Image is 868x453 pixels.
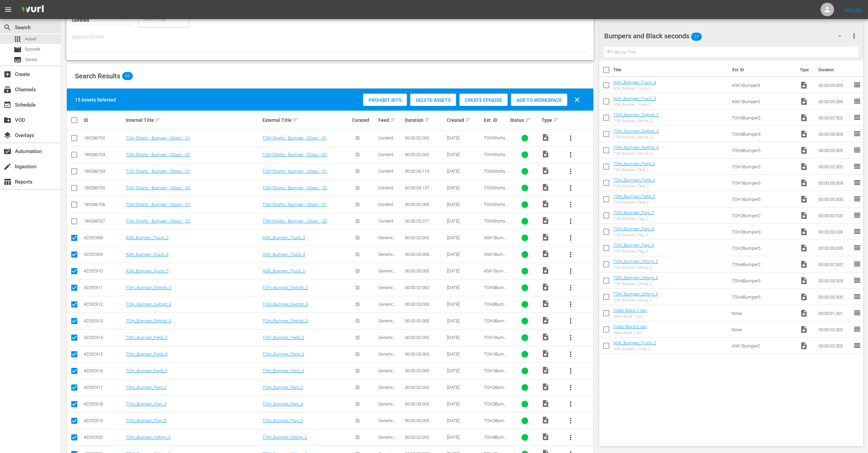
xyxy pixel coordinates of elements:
[563,363,579,379] button: more_vert
[613,324,647,329] a: Video Black 2 sec
[816,77,853,93] td: 00:00:03.003
[853,162,861,170] span: reorder
[3,178,12,186] span: Reports
[262,202,327,207] a: TOH Shorts - Bumper - 05sec - 01
[853,227,861,235] span: reorder
[84,117,124,123] div: ID
[293,117,299,123] span: sort
[378,169,393,174] span: Content
[800,179,808,187] span: Video
[410,94,456,106] button: Delete Assets
[541,250,550,258] span: Video
[729,93,797,110] td: ASK1Bumper5
[729,207,797,224] td: TOH2Bumper2
[816,289,853,305] td: 00:00:05.005
[541,233,550,241] span: Video
[84,185,124,190] div: 189286705
[155,117,161,123] span: sort
[613,102,656,107] div: ASK_Bumper_Truck_5
[613,135,659,139] div: TOH_Bumper_Detroit_3
[14,35,22,43] span: Asset
[3,147,12,155] span: Automation
[613,259,658,264] a: TOH_Bumper_Sitting_2
[563,329,579,346] button: more_vert
[800,293,808,301] span: Video
[363,97,407,103] span: Prohibit Bits
[484,302,507,312] span: TOH3Bumper3
[425,117,431,123] span: sort
[567,134,575,142] span: more_vert
[405,318,445,323] div: 00:00:05.005
[613,177,655,183] a: TOH_Bumper_Field_3
[484,285,507,295] span: TOH3Bumper2
[126,418,166,423] a: TOH_Bumper_Flag_5
[410,97,456,103] span: Delete Assets
[405,268,445,273] div: 00:00:05.005
[363,94,407,106] button: Prohibit Bits
[126,268,169,273] a: ASK_Bumper_Truck_5
[84,285,124,290] div: 42292911
[3,131,12,139] span: Overlays
[816,142,853,158] td: 00:00:05.005
[613,282,658,286] div: TOH_Bumper_Sitting_3
[816,158,853,175] td: 00:00:02.002
[613,145,659,150] a: TOH_Bumper_Detroit_5
[84,219,124,224] div: 189286707
[613,275,658,280] a: TOH_Bumper_Sitting_3
[563,280,579,296] button: more_vert
[484,152,508,167] span: TOHShorts_Bumper_02sec_02
[567,350,575,358] span: more_vert
[378,268,396,279] span: Generic Bumpers
[844,7,862,12] a: Sign Out
[613,80,656,85] a: ASK_Bumper_Truck_3
[126,318,171,323] a: TOH_Bumper_Detroit_5
[262,352,304,357] a: TOH_Bumper_Field_3
[3,116,12,124] span: VOD
[567,367,575,375] span: more_vert
[563,413,579,429] button: more_vert
[567,217,575,225] span: more_vert
[800,81,808,89] span: Video
[613,308,647,313] a: Video Black 1 sec
[563,296,579,313] button: more_vert
[563,130,579,146] button: more_vert
[816,191,853,207] td: 00:00:05.005
[3,86,12,94] span: Channels
[613,151,659,156] div: TOH_Bumper_Detroit_5
[853,244,861,252] span: reorder
[447,318,482,323] div: [DATE]
[484,169,508,184] span: TOHShorts_Bumper_03sec_01
[729,191,797,207] td: TOH1Bumper5
[853,146,861,154] span: reorder
[816,272,853,289] td: 00:00:03.003
[567,151,575,159] span: more_vert
[541,216,550,225] span: Video
[613,291,658,297] a: TOH_Bumper_Sitting_5
[613,249,654,253] div: TOH_Bumper_Flag_5
[447,302,482,307] div: [DATE]
[567,184,575,192] span: more_vert
[262,285,308,290] a: TOH_Bumper_Detroit_2
[800,97,808,106] span: Video
[447,219,482,224] div: [DATE]
[390,117,396,123] span: sort
[814,60,855,79] th: Duration
[4,5,12,14] span: menu
[122,72,133,80] span: 65
[75,96,116,103] div: 15 Assets Selected
[14,45,22,54] span: Episode
[816,256,853,272] td: 00:00:02.002
[691,30,702,44] span: 17
[25,36,36,42] span: Asset
[484,202,508,217] span: TOHShorts_Bumper_05sec_01
[613,168,655,172] div: TOH_Bumper_Field_2
[126,219,190,224] a: TOH Shorts - Bumper - 05sec - 02
[613,184,655,188] div: TOH_Bumper_Field_3
[447,268,482,273] div: [DATE]
[126,252,169,257] a: ASK_Bumper_Truck_3
[510,116,539,124] div: Status
[729,175,797,191] td: TOH1Bumper3
[126,152,190,157] a: TOH Shorts - Bumper - 02sec - 02
[800,130,808,138] span: Video
[613,226,654,231] a: TOH_Bumper_Flag_3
